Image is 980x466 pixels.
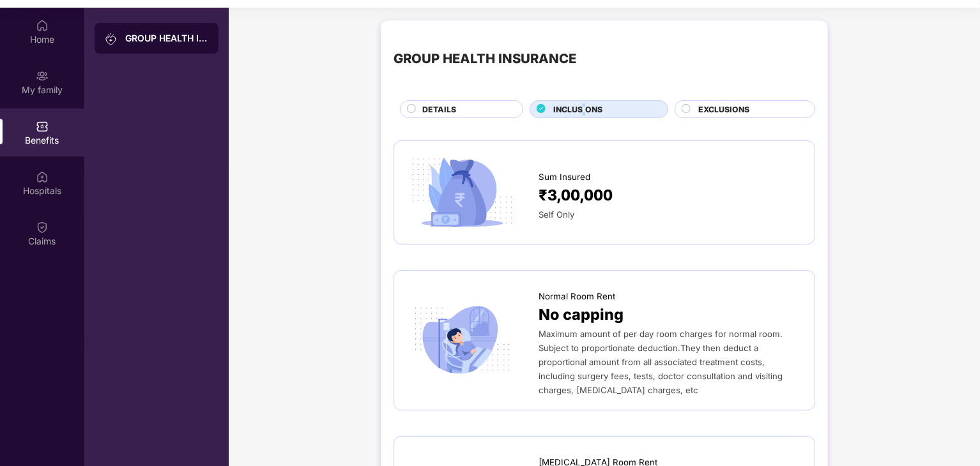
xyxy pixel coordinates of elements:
[407,302,517,379] img: icon
[105,33,118,45] img: svg+xml;base64,PHN2ZyB3aWR0aD0iMjAiIGhlaWdodD0iMjAiIHZpZXdCb3g9IjAgMCAyMCAyMCIgZmlsbD0ibm9uZSIgeG...
[36,170,49,183] img: svg+xml;base64,PHN2ZyBpZD0iSG9zcGl0YWxzIiB4bWxucz0iaHR0cDovL3d3dy53My5vcmcvMjAwMC9zdmciIHdpZHRoPS...
[36,120,49,133] img: svg+xml;base64,PHN2ZyBpZD0iQmVuZWZpdHMiIHhtbG5zPSJodHRwOi8vd3d3LnczLm9yZy8yMDAwL3N2ZyIgd2lkdGg9Ij...
[539,290,615,303] span: Normal Room Rent
[36,70,49,82] img: svg+xml;base64,PHN2ZyB3aWR0aD0iMjAiIGhlaWdodD0iMjAiIHZpZXdCb3g9IjAgMCAyMCAyMCIgZmlsbD0ibm9uZSIgeG...
[539,184,613,207] span: ₹3,00,000
[539,170,590,184] span: Sum Insured
[539,303,624,327] span: No capping
[36,19,49,32] img: svg+xml;base64,PHN2ZyBpZD0iSG9tZSIgeG1sbnM9Imh0dHA6Ly93d3cudzMub3JnLzIwMDAvc3ZnIiB3aWR0aD0iMjAiIG...
[125,32,208,45] div: GROUP HEALTH INSURANCE
[36,221,49,234] img: svg+xml;base64,PHN2ZyBpZD0iQ2xhaW0iIHhtbG5zPSJodHRwOi8vd3d3LnczLm9yZy8yMDAwL3N2ZyIgd2lkdGg9IjIwIi...
[407,154,517,230] img: icon
[539,209,574,220] span: Self Only
[698,103,749,116] span: EXCLUSIONS
[422,103,456,116] span: DETAILS
[539,329,783,395] span: Maximum amount of per day room charges for normal room. Subject to proportionate deduction.They t...
[394,49,576,69] div: GROUP HEALTH INSURANCE
[553,103,602,116] span: INCLUSIONS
